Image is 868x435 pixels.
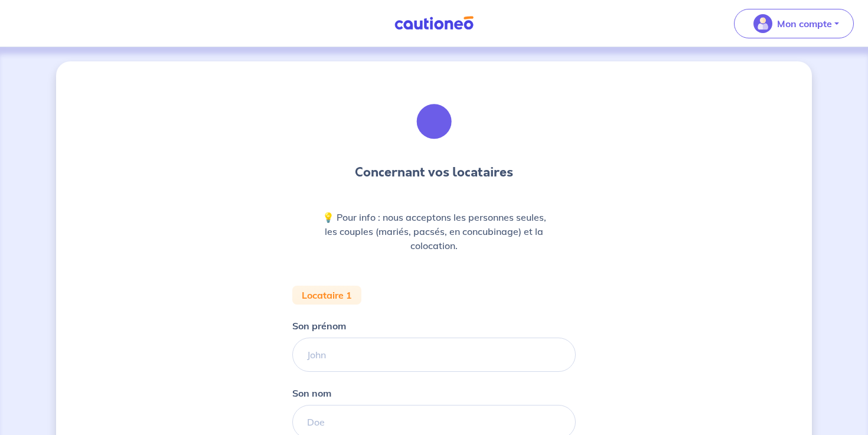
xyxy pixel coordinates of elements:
img: Cautioneo [390,16,478,31]
h3: Concernant vos locataires [355,163,513,182]
p: Son prénom [292,319,346,333]
p: Son nom [292,386,331,400]
button: illu_account_valid_menu.svgMon compte [734,9,854,38]
img: illu_account_valid_menu.svg [753,14,772,33]
div: Locataire 1 [292,286,361,305]
p: Mon compte [777,17,832,31]
img: illu_tenants.svg [402,90,466,153]
input: John [292,338,576,372]
p: 💡 Pour info : nous acceptons les personnes seules, les couples (mariés, pacsés, en concubinage) e... [321,210,547,253]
